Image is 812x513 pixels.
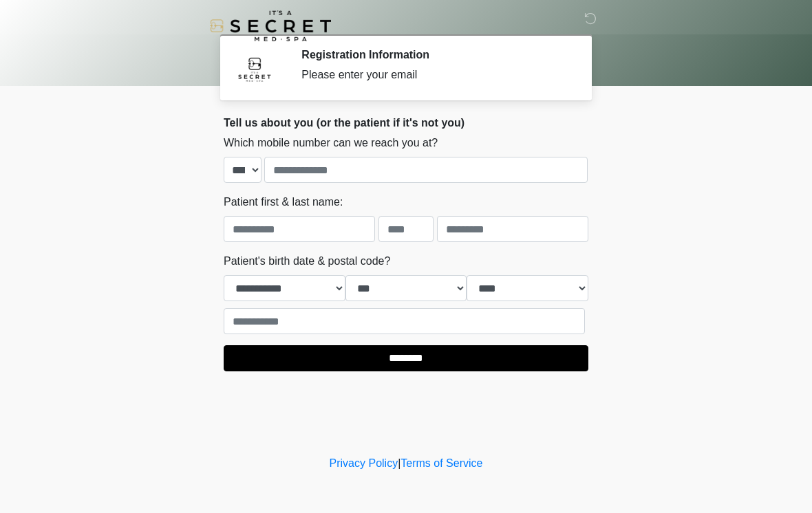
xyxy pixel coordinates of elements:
img: Agent Avatar [234,48,275,89]
div: Please enter your email [301,67,568,83]
h2: Registration Information [301,48,568,61]
label: Patient first & last name: [224,194,343,210]
a: Terms of Service [400,457,482,469]
img: It's A Secret Med Spa Logo [210,10,331,41]
a: Privacy Policy [330,457,398,469]
h2: Tell us about you (or the patient if it's not you) [224,116,588,129]
label: Patient's birth date & postal code? [224,253,390,270]
a: | [398,457,400,469]
label: Which mobile number can we reach you at? [224,135,438,151]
